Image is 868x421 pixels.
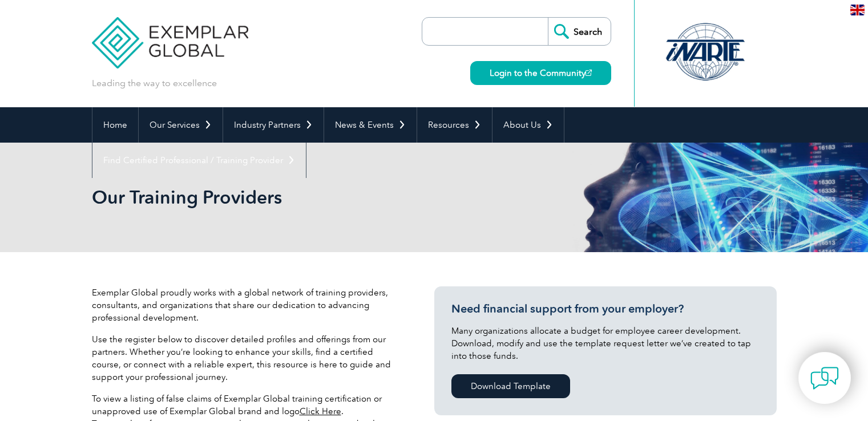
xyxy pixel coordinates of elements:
p: Use the register below to discover detailed profiles and offerings from our partners. Whether you... [92,333,400,383]
img: en [850,5,865,15]
a: Download Template [451,374,570,398]
h2: Our Training Providers [92,188,571,207]
p: Leading the way to excellence [92,77,217,90]
a: Resources [417,107,492,143]
img: contact-chat.png [810,364,839,392]
a: About Us [492,107,564,143]
a: Our Services [139,107,223,143]
a: Industry Partners [223,107,324,143]
a: Find Certified Professional / Training Provider [92,143,306,178]
input: Search [548,18,611,45]
img: open_square.png [586,70,592,76]
a: Click Here [300,406,341,416]
a: Login to the Community [470,61,611,85]
p: Many organizations allocate a budget for employee career development. Download, modify and use th... [451,325,760,362]
a: Home [92,107,138,143]
a: News & Events [324,107,417,143]
h3: Need financial support from your employer? [451,302,760,316]
p: Exemplar Global proudly works with a global network of training providers, consultants, and organ... [92,286,400,324]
